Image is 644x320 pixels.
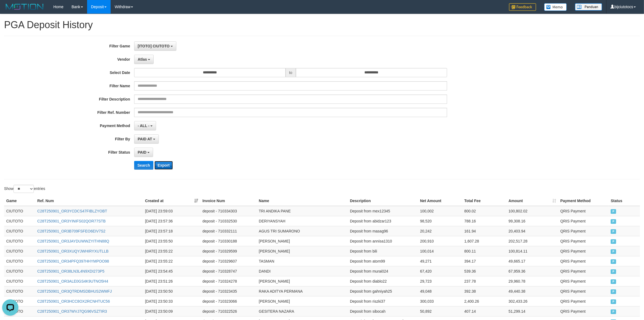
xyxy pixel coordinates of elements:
td: QRIS Payment [558,226,609,236]
td: 29,723 [418,276,462,286]
button: PAID AT [134,134,159,144]
th: Invoice Num [200,196,257,206]
td: deposit - 710324278 [200,276,257,286]
td: 100,814.11 [506,246,558,256]
td: Deposit from sibocah [348,306,418,316]
td: 49,271 [418,256,462,266]
td: QRIS Payment [558,286,609,296]
td: Deposit from mex12345 [348,206,418,216]
td: CIUTOTO [4,276,35,286]
img: panduan.png [575,3,602,11]
td: QRIS Payment [558,236,609,246]
td: [PERSON_NAME] [257,276,348,286]
td: 800.02 [462,206,507,216]
th: Ref. Num [35,196,143,206]
td: 20,242 [418,226,462,236]
span: PAID [611,209,616,214]
td: RAKA ADITYA PERMANA [257,286,348,296]
td: deposit - 710334303 [200,206,257,216]
td: CIUTOTO [4,216,35,226]
td: 51,299.14 [506,306,558,316]
td: 20,403.94 [506,226,558,236]
a: C28T250901_OR38LN3L4N9XDI273P5 [37,269,104,273]
td: Deposit from diablo22 [348,276,418,286]
td: CIUTOTO [4,226,35,236]
td: 100,802.02 [506,206,558,216]
span: PAID [611,219,616,224]
a: C28T250901_OR3QTRDMSDBHUS2WMFJ [37,289,112,293]
td: 99,308.16 [506,216,558,226]
td: 300,033 [418,296,462,306]
th: Description [348,196,418,206]
img: MOTION_logo.png [4,3,45,11]
td: CIUTOTO [4,286,35,296]
td: 302,433.26 [506,296,558,306]
td: 392.38 [462,286,507,296]
td: QRIS Payment [558,206,609,216]
td: QRIS Payment [558,276,609,286]
td: CIUTOTO [4,246,35,256]
span: PAID [611,289,616,294]
td: [PERSON_NAME] [257,246,348,256]
button: - ALL - [134,121,156,130]
button: [ITOTO] CIUTOTO [134,41,176,51]
td: QRIS Payment [558,216,609,226]
td: 202,517.28 [506,236,558,246]
td: 49,048 [418,286,462,296]
span: PAID [611,299,616,304]
td: 49,440.38 [506,286,558,296]
span: PAID AT [138,137,152,141]
td: 788.16 [462,216,507,226]
th: Created at: activate to sort column ascending [143,196,200,206]
td: CIUTOTO [4,266,35,276]
td: 49,665.17 [506,256,558,266]
td: TRI ANDIKA PANE [257,206,348,216]
td: [DATE] 23:55:22 [143,256,200,266]
td: 50,892 [418,306,462,316]
span: - ALL - [138,124,150,128]
td: Deposit from gahniyah25 [348,286,418,296]
span: PAID [611,309,616,314]
td: deposit - 710332111 [200,226,257,236]
td: [DATE] 23:57:36 [143,216,200,226]
span: PAID [611,279,616,284]
td: [DATE] 23:54:45 [143,266,200,276]
td: CIUTOTO [4,206,35,216]
td: DERIYANSYAH [257,216,348,226]
td: 29,960.78 [506,276,558,286]
td: CIUTOTO [4,236,35,246]
a: C28T250901_OR3XUQYJWHIRYXUTLLB [37,249,109,253]
td: Deposit from masag96 [348,226,418,236]
th: Total Fee [462,196,507,206]
a: C28T250901_OR3HCC8OX2RCNHTUC56 [37,299,110,303]
select: Showentries [14,185,34,193]
td: QRIS Payment [558,266,609,276]
td: Deposit from annisa1310 [348,236,418,246]
td: deposit - 710323435 [200,286,257,296]
img: Feedback.jpg [509,3,536,11]
a: C28T250901_OR3YCDCS47FIBLZYOBT [37,209,107,213]
td: [DATE] 23:50:33 [143,296,200,306]
td: [PERSON_NAME] [257,296,348,306]
td: [DATE] 23:50:50 [143,286,200,296]
a: C28T250901_OR37WVJ7QG96VSZTIR3 [37,309,107,313]
td: deposit - 710322526 [200,306,257,316]
td: 161.94 [462,226,507,236]
td: 800.11 [462,246,507,256]
td: 1,607.28 [462,236,507,246]
th: Name [257,196,348,206]
td: CIUTOTO [4,296,35,306]
span: to [286,68,296,77]
td: GESITERA NAZARA [257,306,348,316]
td: TASMAN [257,256,348,266]
td: 2,400.26 [462,296,507,306]
td: QRIS Payment [558,296,609,306]
td: [DATE] 23:55:50 [143,236,200,246]
td: AGUS TRI SUMARONO [257,226,348,236]
td: 200,910 [418,236,462,246]
td: DANDI [257,266,348,276]
td: [PERSON_NAME] [257,236,348,246]
td: Deposit from riszki37 [348,296,418,306]
span: PAID [611,269,616,274]
a: C28T250901_OR3JAYDUWWZYITHN88Q [37,239,109,243]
